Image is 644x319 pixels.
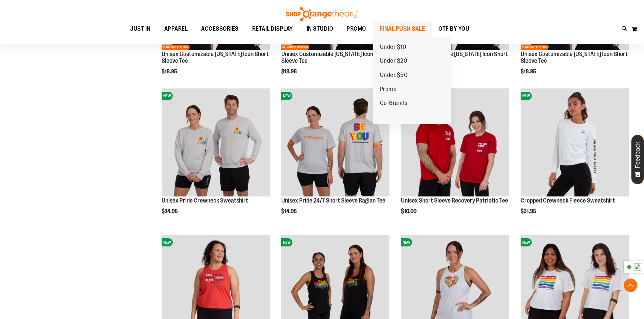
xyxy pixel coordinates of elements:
[521,51,628,64] a: Unisex Customizable [US_STATE] Icon Short Sleeve Tee
[162,45,190,50] span: NETWORK EXCLUSIVE
[123,21,158,36] a: JUST IN
[245,21,300,37] a: RETAIL DISPLAY
[401,88,509,197] a: Product image for Unisex Short Sleeve Recovery Patriotic TeeNEW
[281,51,388,64] a: Unisex Customizable [US_STATE] Icon Short Sleeve Tee
[252,21,293,36] span: RETAIL DISPLAY
[380,44,406,52] span: Under $10
[517,85,632,232] div: product
[401,197,508,204] a: Unisex Short Sleeve Recovery Patriotic Tee
[300,21,340,37] a: IN STUDIO
[438,21,469,36] span: OTF BY YOU
[162,197,248,204] a: Unisex Pride Crewneck Sweatshirt
[281,69,298,75] span: $18.95
[162,208,179,214] span: $24.95
[624,278,637,292] button: Back To Top
[401,208,418,214] span: $10.00
[281,88,389,197] a: Unisex Pride 24/7 Short Sleeve Raglan TeeNEW
[158,85,273,232] div: product
[373,40,413,54] a: Under $10
[373,21,432,37] a: FINAL PUSH SALE
[158,21,195,37] a: APPAREL
[521,88,629,197] a: Cropped Crewneck Fleece SweatshirtNEW
[307,21,333,36] span: IN STUDIO
[380,72,408,80] span: Under $50
[380,86,397,94] span: Promo
[194,21,245,37] a: ACCESSORIES
[162,88,270,197] a: Unisex Pride Crewneck SweatshirtNEW
[373,37,451,124] ul: FINAL PUSH SALE
[162,88,270,196] img: Unisex Pride Crewneck Sweatshirt
[521,45,549,50] span: NETWORK EXCLUSIVE
[401,238,412,246] span: NEW
[347,21,366,36] span: PROMO
[521,92,532,100] span: NEW
[635,142,641,168] span: Feedback
[373,54,414,68] a: Under $20
[285,7,359,21] img: Shop Orangetheory
[340,21,373,37] a: PROMO
[631,135,644,184] button: Feedback - Show survey
[398,85,512,232] div: product
[281,88,389,196] img: Unisex Pride 24/7 Short Sleeve Raglan Tee
[373,82,404,97] a: Promo
[164,21,188,36] span: APPAREL
[130,21,151,36] span: JUST IN
[201,21,239,36] span: ACCESSORIES
[281,45,309,50] span: NETWORK EXCLUSIVE
[162,92,173,100] span: NEW
[162,51,269,64] a: Unisex Customizable [US_STATE] Icon Short Sleeve Tee
[281,92,292,100] span: NEW
[380,21,425,36] span: FINAL PUSH SALE
[521,238,532,246] span: NEW
[162,69,178,75] span: $18.95
[401,88,509,196] img: Product image for Unisex Short Sleeve Recovery Patriotic Tee
[281,208,298,214] span: $14.95
[162,238,173,246] span: NEW
[281,197,385,204] a: Unisex Pride 24/7 Short Sleeve Raglan Tee
[380,100,408,108] span: Co-Brands
[521,69,537,75] span: $18.95
[521,208,537,214] span: $31.95
[380,57,407,66] span: Under $20
[373,68,414,82] a: Under $50
[432,21,476,37] a: OTF BY YOU
[521,197,615,204] a: Cropped Crewneck Fleece Sweatshirt
[278,85,393,232] div: product
[373,96,414,110] a: Co-Brands
[401,51,508,64] a: Unisex Customizable [US_STATE] Icon Short Sleeve Tee
[281,238,292,246] span: NEW
[521,88,629,196] img: Cropped Crewneck Fleece Sweatshirt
